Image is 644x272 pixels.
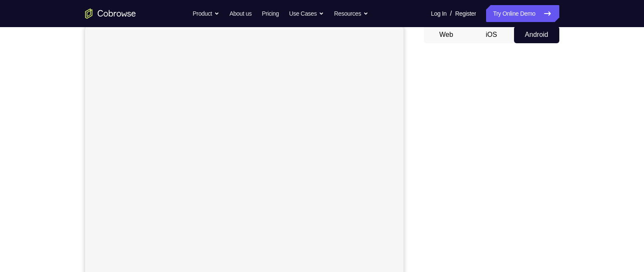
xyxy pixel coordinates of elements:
span: / [450,8,452,19]
a: Pricing [262,5,279,22]
button: iOS [469,26,514,43]
button: Web [424,26,469,43]
button: Use Cases [289,5,324,22]
a: Go to the home page [85,8,136,19]
button: Product [193,5,219,22]
button: Resources [334,5,368,22]
a: About us [229,5,252,22]
button: Android [514,26,559,43]
a: Log In [431,5,447,22]
a: Try Online Demo [486,5,559,22]
a: Register [455,5,476,22]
